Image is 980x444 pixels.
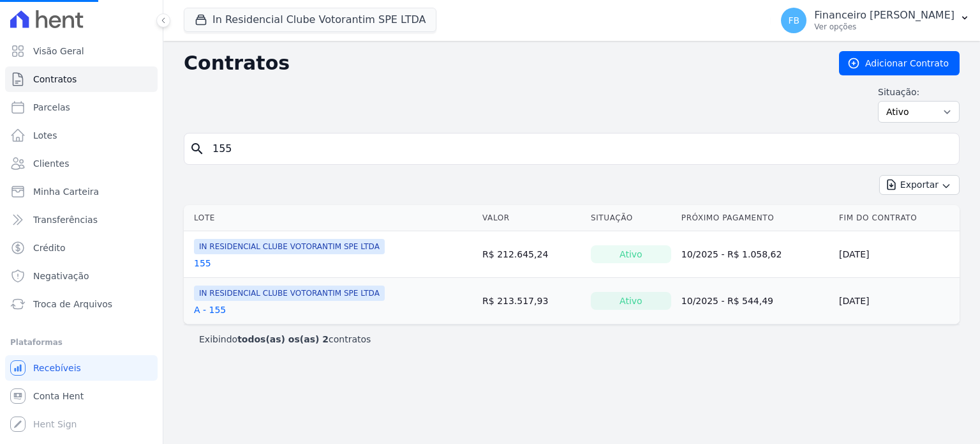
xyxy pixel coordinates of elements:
[33,157,69,170] span: Clientes
[33,101,70,114] span: Parcelas
[814,22,954,32] p: Ver opções
[834,278,960,325] td: [DATE]
[33,213,98,226] span: Transferências
[676,205,834,231] th: Próximo Pagamento
[33,45,84,57] span: Visão Geral
[184,8,436,32] button: In Residencial Clube Votorantim SPE LTDA
[814,9,954,22] p: Financeiro [PERSON_NAME]
[5,66,158,92] a: Contratos
[33,129,57,142] span: Lotes
[771,3,980,38] button: FB Financeiro [PERSON_NAME] Ver opções
[184,52,819,75] h2: Contratos
[5,179,158,204] a: Minha Carteira
[33,362,81,374] span: Recebíveis
[839,51,960,75] a: Adicionar Contrato
[5,383,158,409] a: Conta Hent
[194,286,385,301] span: IN RESIDENCIAL CLUBE VOTORANTIM SPE LTDA
[681,296,773,306] a: 10/2025 - R$ 544,49
[10,335,152,350] div: Plataformas
[5,95,158,120] a: Parcelas
[5,263,158,289] a: Negativação
[477,231,586,278] td: R$ 212.645,24
[5,123,158,148] a: Lotes
[237,334,329,344] b: todos(as) os(as) 2
[5,151,158,176] a: Clientes
[33,185,99,198] span: Minha Carteira
[194,239,385,254] span: IN RESIDENCIAL CLUBE VOTORANTIM SPE LTDA
[194,303,226,316] a: A - 155
[33,241,66,254] span: Crédito
[5,355,158,381] a: Recebíveis
[477,205,586,231] th: Valor
[205,136,954,162] input: Buscar por nome do lote
[5,207,158,233] a: Transferências
[33,390,84,402] span: Conta Hent
[33,270,89,282] span: Negativação
[591,245,671,263] div: Ativo
[33,73,77,86] span: Contratos
[184,205,477,231] th: Lote
[5,38,158,64] a: Visão Geral
[5,291,158,317] a: Troca de Arquivos
[189,141,205,157] i: search
[788,16,799,25] span: FB
[199,333,371,346] p: Exibindo contratos
[878,86,960,98] label: Situação:
[5,235,158,261] a: Crédito
[33,298,112,310] span: Troca de Arquivos
[834,231,960,278] td: [DATE]
[879,175,960,195] button: Exportar
[586,205,676,231] th: Situação
[477,278,586,325] td: R$ 213.517,93
[194,257,211,270] a: 155
[681,249,782,259] a: 10/2025 - R$ 1.058,62
[591,292,671,310] div: Ativo
[834,205,960,231] th: Fim do Contrato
